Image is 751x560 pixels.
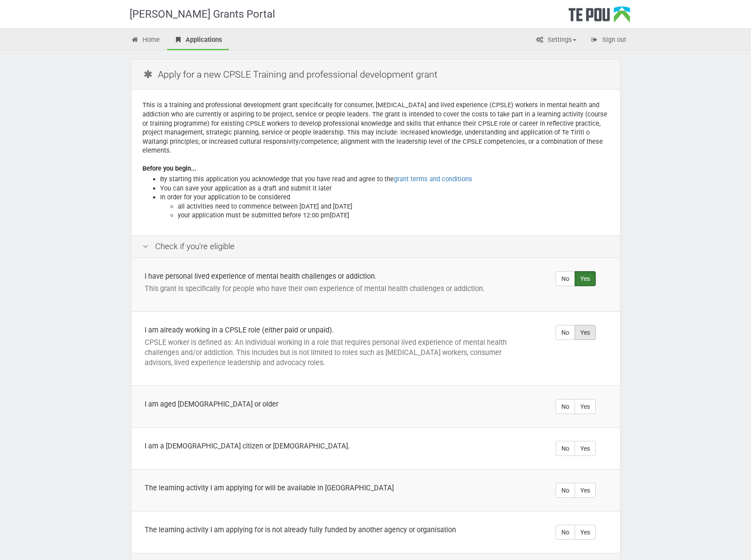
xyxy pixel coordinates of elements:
label: Yes [575,525,596,540]
label: No [556,441,575,456]
p: This grant is specifically for people who have their own experience of mental health challenges o... [145,284,519,294]
li: You can save your application as a draft and submit it later [160,184,609,193]
p: This is a training and professional development grant specifically for consumer, [MEDICAL_DATA] a... [142,101,609,155]
a: Settings [529,31,583,50]
div: I am aged [DEMOGRAPHIC_DATA] or older [145,399,519,409]
li: all activities need to commence between [DATE] and [DATE] [178,202,609,211]
label: Yes [575,483,596,498]
li: your application must be submitted before 12:00 pm[DATE] [178,211,609,220]
label: Yes [575,441,596,456]
div: I am already working in a CPSLE role (either paid or unpaid). [145,325,519,335]
div: I am a [DEMOGRAPHIC_DATA] citizen or [DEMOGRAPHIC_DATA]. [145,441,519,451]
label: Yes [575,325,596,340]
h2: Apply for a new CPSLE Training and professional development grant [142,64,613,85]
div: I have personal lived experience of mental health challenges or addiction. [145,271,519,281]
a: Sign out [584,31,633,50]
div: The learning activity I am applying for will be available in [GEOGRAPHIC_DATA] [145,483,519,493]
label: No [556,399,575,414]
p: CPSLE worker is defined as: An individual working in a role that requires personal lived experien... [145,337,519,368]
label: Yes [575,399,596,414]
label: Yes [575,271,596,286]
li: In order for your application to be considered [160,193,609,220]
div: Check if you're eligible [131,235,620,258]
a: Home [124,31,167,50]
label: No [556,525,575,540]
a: grant terms and conditions [394,175,472,183]
a: Applications [167,31,229,50]
div: The learning activity I am applying for is not already fully funded by another agency or organisa... [145,525,519,535]
div: Te Pou Logo [568,6,630,28]
label: No [556,483,575,498]
label: No [556,325,575,340]
b: Before you begin... [142,164,196,172]
label: No [556,271,575,286]
li: By starting this application you acknowledge that you have read and agree to the [160,175,609,184]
